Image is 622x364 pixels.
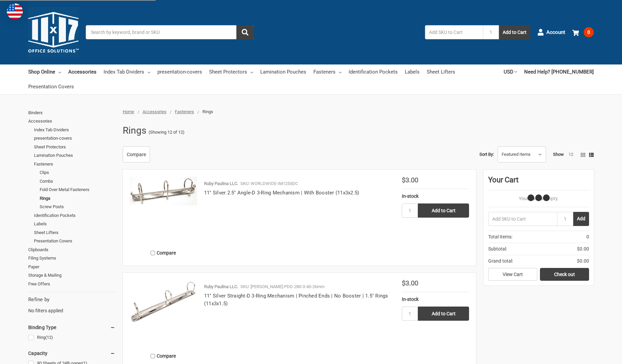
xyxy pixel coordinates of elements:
[7,3,23,19] img: duty and tax information for United States
[130,351,197,362] label: Compare
[204,190,359,196] a: 11" Silver 2.5" Angle-D 3-Ring Mechanism | With Booster (11x3x2.5)
[425,25,483,39] input: Add SKU to Cart
[537,24,565,41] a: Account
[86,25,254,39] input: Search by keyword, brand or SKU
[28,79,74,94] a: Presentation Covers
[157,64,202,79] a: presentation-covers
[488,233,512,240] span: Total Items:
[488,195,589,202] p: Your Cart Is Empty.
[123,109,134,114] a: Home
[427,64,455,79] a: Sheet Lifters
[40,185,115,194] a: Fold Over Metal Fasteners
[28,349,115,357] h5: Capacity
[28,263,115,271] a: Paper
[488,245,507,253] span: Subtotal:
[28,296,115,314] div: No filters applied
[418,307,469,321] input: Add to Cart
[40,168,115,177] a: Clips
[68,64,96,79] a: Accessories
[524,64,594,79] a: Need Help? [PHONE_NUMBER]
[34,211,115,220] a: Identification Pockets
[28,7,79,57] img: 11x17.com
[577,245,589,253] span: $0.00
[123,146,150,163] a: Compare
[34,160,115,169] a: Fasteners
[586,233,589,240] span: 0
[34,237,115,245] a: Presentation Covers
[402,279,418,287] span: $3.00
[577,258,589,265] span: $0.00
[123,122,146,139] h1: Rings
[418,203,469,218] input: Add to Cart
[28,64,61,79] a: Shop Online
[584,27,594,37] span: 0
[499,25,530,39] button: Add to Cart
[40,202,115,211] a: Screw Posts
[149,129,185,136] span: (Showing 12 of 12)
[573,212,589,226] button: Add
[143,109,166,114] a: Accessories
[313,64,342,79] a: Fasteners
[34,126,115,134] a: Index Tab Dividers
[28,296,115,304] h5: Refine by
[488,268,537,281] a: View Cart
[28,271,115,280] a: Storage & Mailing
[130,177,197,244] a: 11" Silver 2.5" Angle-D 3-Ring Mechanism | With Booster (11x3x2.5)
[45,335,53,340] span: (12)
[402,296,469,303] div: In-stock
[28,333,115,342] a: Ring
[151,354,155,358] input: Compare
[488,212,557,226] input: Add SKU to Cart
[34,220,115,228] a: Labels
[204,180,238,187] p: Ruby Paulina LLC.
[204,293,388,307] a: 11" Silver Straight-D 3-Ring Mechanism | Pinched Ends | No Booster | 1.5" Rings (11x3x1.5)
[34,228,115,237] a: Sheet Lifters
[405,64,420,79] a: Labels
[569,152,573,157] a: 12
[209,64,253,79] a: Sheet Protectors
[240,283,324,290] p: SKU: [PERSON_NAME]-PDD-280-3-40-26mm
[130,247,197,259] label: Compare
[34,134,115,143] a: presentation-covers
[540,268,589,281] a: Check out
[28,117,115,126] a: Accessories
[28,323,115,331] h5: Binding Type
[130,177,197,206] img: 11" Silver 2.5" Angle-D 3-Ring Mechanism | With Booster (11x3x2.5)
[479,149,494,160] label: Sort By:
[553,152,564,157] span: Show
[175,109,194,114] a: Fasteners
[104,64,150,79] a: Index Tab Dividers
[204,283,238,290] p: Ruby Paulina LLC.
[402,176,418,184] span: $3.00
[402,193,469,200] div: In-stock
[151,251,155,255] input: Compare
[34,143,115,151] a: Sheet Protectors
[260,64,306,79] a: Lamination Pouches
[240,180,298,187] p: SKU: WORLDWIDE-IM1255DC
[40,177,115,186] a: Combs
[130,280,197,323] img: 11" Silver Straight-D 3-Ring Mechanism | Pinched Ends | No Booster | 1.5" Rings (11x3x1.5)
[34,151,115,160] a: Lamination Pouches
[202,109,213,114] span: Rings
[546,29,565,36] span: Account
[572,24,594,41] a: 0
[28,108,115,117] a: Binders
[488,174,589,190] div: Your Cart
[40,194,115,203] a: Rings
[349,64,398,79] a: Identification Pockets
[28,245,115,254] a: Clipboards
[130,280,197,347] a: 11" Silver Straight-D 3-Ring Mechanism | Pinched Ends | No Booster | 1.5" Rings (11x3x1.5)
[28,254,115,263] a: Filing Systems
[28,280,115,288] a: Free Offers
[504,64,517,79] a: USD
[488,258,513,265] span: Grand total:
